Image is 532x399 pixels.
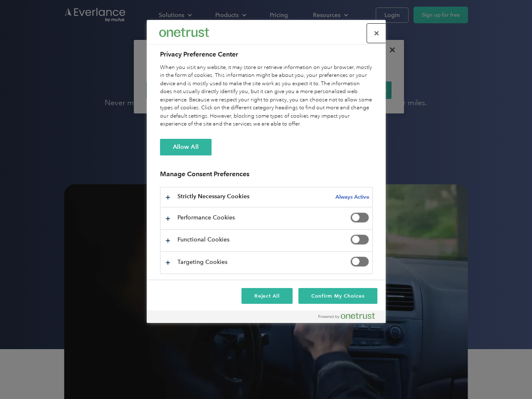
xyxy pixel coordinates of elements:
div: Privacy Preference Center [147,20,386,323]
h2: Privacy Preference Center [160,49,373,59]
button: Close [367,24,386,42]
div: When you visit any website, it may store or retrieve information on your browser, mostly in the f... [160,64,373,128]
div: Preference center [147,20,386,323]
h3: Manage Consent Preferences [160,170,373,183]
div: Everlance [159,24,209,41]
button: Confirm My Choices [298,288,377,304]
button: Reject All [241,288,293,304]
a: Powered by OneTrust Opens in a new Tab [318,313,382,323]
img: Powered by OneTrust Opens in a new Tab [318,313,375,319]
button: Allow All [160,139,212,155]
img: Everlance [159,28,209,37]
